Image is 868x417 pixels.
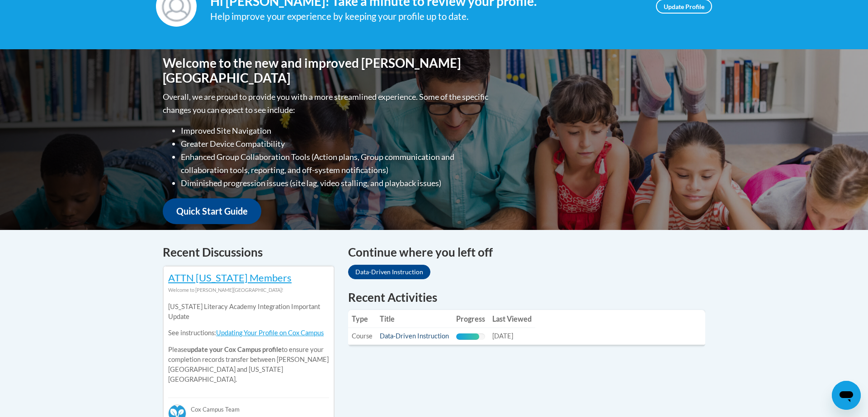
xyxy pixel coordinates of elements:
p: Overall, we are proud to provide you with a more streamlined experience. Some of the specific cha... [163,90,491,117]
li: Greater Device Compatibility [181,137,491,150]
iframe: Button to launch messaging window [832,381,861,410]
p: See instructions: [168,328,329,338]
th: Type [348,310,376,328]
th: Progress [453,310,489,328]
h4: Recent Discussions [163,244,335,261]
a: Quick Start Guide [163,198,261,224]
span: [DATE] [492,332,513,340]
h1: Recent Activities [348,289,705,305]
div: Please to ensure your completion records transfer between [PERSON_NAME][GEOGRAPHIC_DATA] and [US_... [168,295,329,391]
a: Updating Your Profile on Cox Campus [216,329,324,337]
div: Progress, % [456,333,479,340]
span: Course [352,332,373,340]
p: [US_STATE] Literacy Academy Integration Important Update [168,302,329,322]
h4: Continue where you left off [348,244,705,261]
div: Cox Campus Team [168,398,329,414]
div: Welcome to [PERSON_NAME][GEOGRAPHIC_DATA]! [168,285,329,295]
a: Data-Driven Instruction [348,265,430,279]
li: Diminished progression issues (site lag, video stalling, and playback issues) [181,177,491,190]
a: ATTN [US_STATE] Members [168,272,292,284]
a: Data-Driven Instruction [380,332,449,340]
th: Last Viewed [489,310,535,328]
th: Title [376,310,453,328]
b: update your Cox Campus profile [187,346,282,353]
div: Help improve your experience by keeping your profile up to date. [210,9,642,24]
li: Enhanced Group Collaboration Tools (Action plans, Group communication and collaboration tools, re... [181,150,491,177]
h1: Welcome to the new and improved [PERSON_NAME][GEOGRAPHIC_DATA] [163,56,491,86]
li: Improved Site Navigation [181,124,491,137]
